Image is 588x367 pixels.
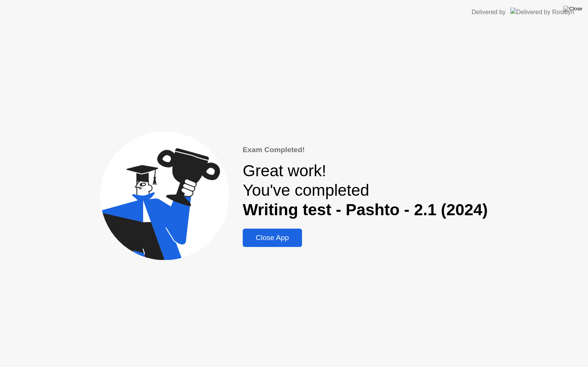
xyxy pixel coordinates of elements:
[563,6,582,12] img: Close
[472,8,506,17] div: Delivered by
[243,161,488,219] div: Great work! You've completed
[243,201,488,219] b: Writing test - Pashto - 2.1 (2024)
[510,8,574,16] img: Delivered by Rosalyn
[245,234,300,242] div: Close App
[243,145,488,156] div: Exam Completed!
[243,229,302,247] button: Close App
